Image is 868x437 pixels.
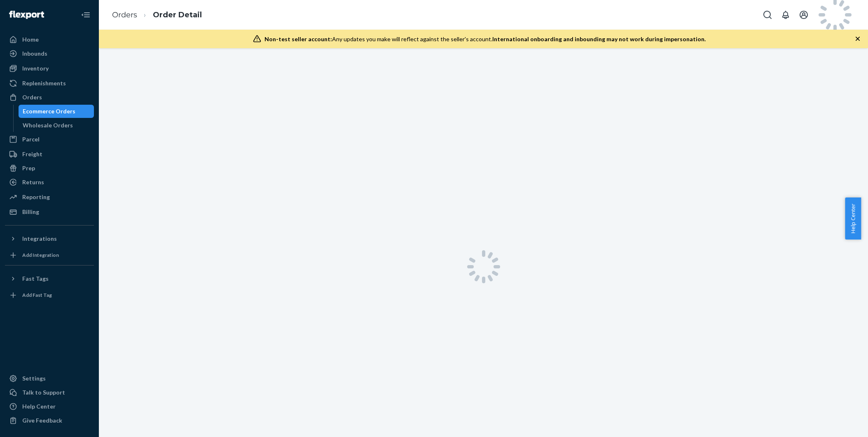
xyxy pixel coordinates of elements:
[105,3,208,27] ol: breadcrumbs
[22,64,49,73] div: Inventory
[795,7,812,23] button: Open account menu
[264,35,706,43] div: Any updates you make will reflect against the seller's account.
[5,148,94,161] a: Freight
[23,121,73,129] div: Wholesale Orders
[845,197,861,240] button: Help Center
[5,289,94,302] a: Add Fast Tag
[22,416,62,425] div: Give Feedback
[22,193,50,201] div: Reporting
[23,107,75,115] div: Ecommerce Orders
[759,7,776,23] button: Open Search Box
[153,10,202,19] a: Order Detail
[22,150,42,158] div: Freight
[5,33,94,46] a: Home
[5,190,94,204] a: Reporting
[22,164,35,172] div: Prep
[22,35,39,44] div: Home
[22,291,52,298] div: Add Fast Tag
[19,105,94,118] a: Ecommerce Orders
[22,275,49,283] div: Fast Tags
[22,402,56,411] div: Help Center
[5,91,94,104] a: Orders
[5,232,94,245] button: Integrations
[5,47,94,60] a: Inbounds
[19,119,94,132] a: Wholesale Orders
[9,11,44,19] img: Flexport logo
[5,400,94,413] a: Help Center
[5,414,94,427] button: Give Feedback
[22,208,39,216] div: Billing
[5,162,94,175] a: Prep
[5,62,94,75] a: Inventory
[5,386,94,399] button: Talk to Support
[777,7,794,23] button: Open notifications
[5,205,94,218] a: Billing
[22,79,66,87] div: Replenishments
[264,35,332,42] span: Non-test seller account:
[22,374,46,383] div: Settings
[77,7,94,23] button: Close Navigation
[5,272,94,285] button: Fast Tags
[22,135,40,143] div: Parcel
[112,10,137,19] a: Orders
[22,93,42,101] div: Orders
[22,178,44,186] div: Returns
[22,235,57,243] div: Integrations
[5,372,94,385] a: Settings
[492,35,706,42] span: International onboarding and inbounding may not work during impersonation.
[22,49,47,58] div: Inbounds
[5,176,94,189] a: Returns
[22,388,65,397] div: Talk to Support
[22,251,59,258] div: Add Integration
[5,133,94,146] a: Parcel
[5,249,94,262] a: Add Integration
[5,77,94,90] a: Replenishments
